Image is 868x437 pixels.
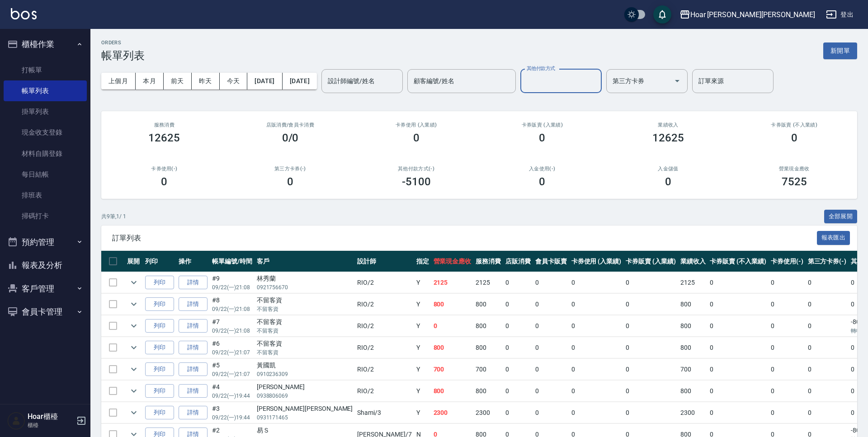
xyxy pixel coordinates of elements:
h3: 0 [287,175,293,188]
td: 800 [678,381,708,402]
td: 0 [533,359,569,380]
th: 第三方卡券(-) [806,251,849,272]
td: 0 [708,402,768,423]
td: 0 [623,359,678,380]
td: RIO /2 [355,272,414,293]
h2: 入金使用(-) [490,166,594,172]
div: 不留客資 [257,317,353,327]
button: Hoar [PERSON_NAME][PERSON_NAME] [676,5,819,24]
td: RIO /2 [355,359,414,380]
p: 09/22 (一) 21:08 [212,305,252,313]
td: 800 [473,315,503,337]
button: 昨天 [192,73,220,89]
h3: 0 [161,175,167,188]
th: 操作 [176,251,210,272]
td: 0 [533,337,569,358]
td: 700 [678,359,708,380]
button: 櫃檯作業 [4,33,87,56]
th: 客戶 [255,251,355,272]
button: 前天 [164,73,192,89]
td: 0 [623,402,678,423]
h2: 第三方卡券(-) [238,166,343,172]
td: 800 [678,294,708,315]
td: 0 [769,402,806,423]
img: Logo [11,8,37,19]
th: 營業現金應收 [431,251,474,272]
p: 09/22 (一) 21:07 [212,370,252,378]
td: 0 [769,337,806,358]
button: expand row [127,276,141,289]
td: 2125 [473,272,503,293]
td: 2125 [678,272,708,293]
p: 0910236309 [257,370,353,378]
a: 現金收支登錄 [4,122,87,143]
td: #9 [210,272,255,293]
button: 本月 [136,73,164,89]
td: 0 [708,337,768,358]
th: 帳單編號/時間 [210,251,255,272]
td: 0 [533,272,569,293]
a: 材料自購登錄 [4,143,87,164]
div: 不留客資 [257,339,353,348]
button: [DATE] [247,73,282,89]
p: 不留客資 [257,348,353,357]
td: 0 [569,337,624,358]
td: 0 [623,337,678,358]
button: 報表及分析 [4,254,87,277]
td: 0 [708,359,768,380]
th: 業績收入 [678,251,708,272]
h2: 卡券販賣 (入業績) [490,122,594,128]
td: 0 [769,315,806,337]
label: 其他付款方式 [527,65,555,72]
td: #5 [210,359,255,380]
button: save [653,5,671,23]
th: 列印 [143,251,176,272]
td: 0 [623,272,678,293]
th: 卡券販賣 (不入業績) [708,251,768,272]
td: 0 [503,272,533,293]
button: 列印 [145,297,174,311]
td: 800 [431,381,474,402]
button: 上個月 [101,73,136,89]
td: 0 [806,359,849,380]
h5: Hoar櫃檯 [28,412,74,421]
h2: 入金儲值 [616,166,721,172]
td: #3 [210,402,255,423]
th: 設計師 [355,251,414,272]
p: 09/22 (一) 21:08 [212,283,252,291]
th: 會員卡販賣 [533,251,569,272]
th: 服務消費 [473,251,503,272]
h2: 其他付款方式(-) [364,166,468,172]
td: 700 [473,359,503,380]
td: 800 [678,315,708,337]
th: 指定 [414,251,431,272]
td: Y [414,315,431,337]
p: 09/22 (一) 21:07 [212,348,252,357]
a: 每日結帳 [4,164,87,185]
td: 0 [623,315,678,337]
h3: 0 [791,132,797,144]
td: 0 [708,315,768,337]
button: 預約管理 [4,230,87,254]
h3: 12625 [148,132,180,144]
a: 詳情 [179,297,208,311]
a: 掛單列表 [4,101,87,122]
h2: ORDERS [101,40,145,46]
p: 09/22 (一) 21:08 [212,327,252,335]
th: 卡券使用 (入業績) [569,251,624,272]
td: 0 [569,402,624,423]
button: 新開單 [823,42,857,59]
td: 800 [473,337,503,358]
div: 黃國凱 [257,361,353,370]
h3: -5100 [402,175,431,188]
td: 0 [769,272,806,293]
td: 2300 [473,402,503,423]
p: 不留客資 [257,327,353,335]
th: 店販消費 [503,251,533,272]
button: expand row [127,406,141,419]
button: [DATE] [283,73,317,89]
a: 報表匯出 [817,233,850,242]
button: expand row [127,384,141,398]
h3: 帳單列表 [101,49,145,62]
h2: 店販消費 /會員卡消費 [238,122,343,128]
